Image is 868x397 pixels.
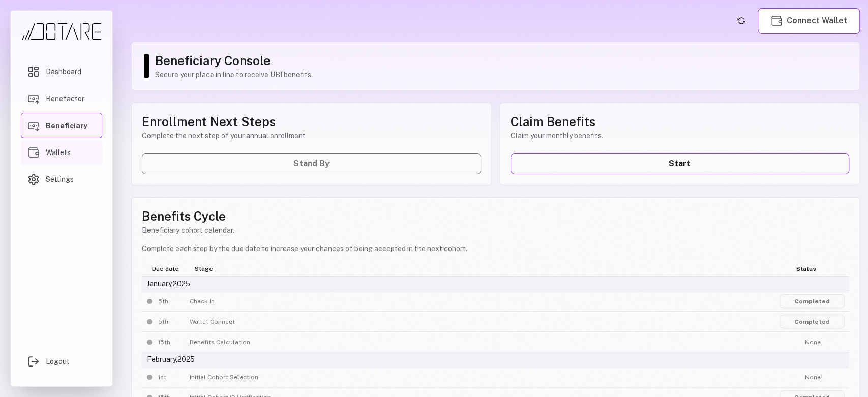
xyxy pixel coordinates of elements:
[46,67,81,77] span: Dashboard
[142,225,849,235] p: Beneficiary cohort calendar.
[190,338,771,346] div: Benefits Calculation
[46,174,74,185] span: Settings
[155,52,849,69] h1: Beneficiary Console
[142,352,849,367] div: February, 2025
[511,131,850,141] p: Claim your monthly benefits.
[147,297,179,306] div: 5th
[773,265,839,273] div: Status
[27,119,40,132] img: Beneficiary
[147,338,179,346] div: 15th
[155,70,849,80] p: Secure your place in line to receive UBI benefits.
[781,335,844,349] button: None
[46,94,84,104] span: Benefactor
[511,153,850,174] a: Start
[46,120,87,131] span: Beneficiary
[27,93,40,105] img: Benefactor
[195,265,763,273] div: Stage
[190,318,770,326] div: Wallet Connect
[147,318,179,326] div: 5th
[142,208,849,224] h1: Benefits Cycle
[142,131,481,141] p: Complete the next step of your annual enrollment
[46,147,71,158] span: Wallets
[511,113,850,130] h1: Claim Benefits
[190,297,770,306] div: Check In
[780,315,844,328] a: Completed
[142,113,481,130] h1: Enrollment Next Steps
[147,373,179,381] div: 1st
[733,13,750,29] button: Refresh account status
[190,373,771,381] div: Initial Cohort Selection
[770,15,783,27] img: Wallets
[46,356,70,367] span: Logout
[780,294,844,308] a: Completed
[758,8,860,34] button: Connect Wallet
[142,243,849,254] p: Complete each step by the due date to increase your chances of being accepted in the next cohort.
[27,146,40,159] img: Wallets
[21,23,102,41] img: Dotare Logo
[152,265,185,273] div: Due date
[781,370,844,384] button: None
[142,276,849,291] div: January, 2025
